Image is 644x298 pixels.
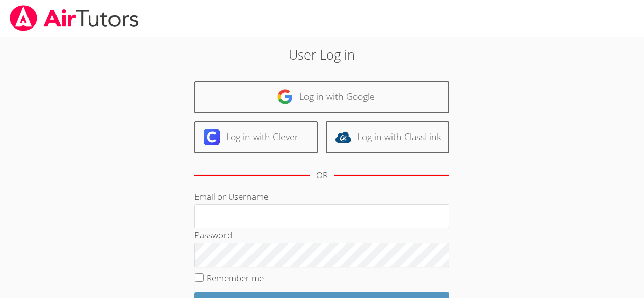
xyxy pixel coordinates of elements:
[277,89,293,105] img: google-logo-50288ca7cdecda66e5e0955fdab243c47b7ad437acaf1139b6f446037453330a.svg
[204,129,220,145] img: clever-logo-6eab21bc6e7a338710f1a6ff85c0baf02591cd810cc4098c63d3a4b26e2feb20.svg
[335,129,351,145] img: classlink-logo-d6bb404cc1216ec64c9a2012d9dc4662098be43eaf13dc465df04b49fa7ab582.svg
[316,168,328,183] div: OR
[194,81,449,113] a: Log in with Google
[194,121,318,153] a: Log in with Clever
[194,191,268,202] label: Email or Username
[207,272,264,284] label: Remember me
[148,45,496,64] h2: User Log in
[9,5,140,31] img: airtutors_banner-c4298cdbf04f3fff15de1276eac7730deb9818008684d7c2e4769d2f7ddbe033.png
[326,121,449,153] a: Log in with ClassLink
[194,229,232,241] label: Password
